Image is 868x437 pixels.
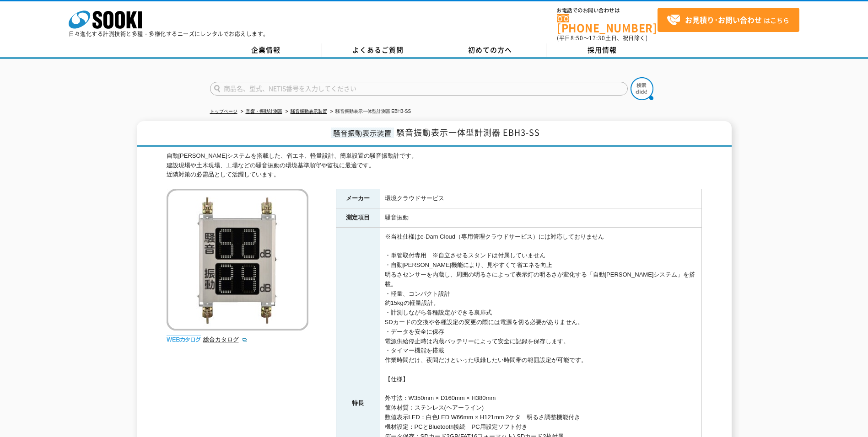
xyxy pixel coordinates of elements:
[557,8,658,13] span: お電話でのお問い合わせは
[210,43,322,57] a: 企業情報
[658,8,799,32] a: お見積り･お問い合わせはこちら
[380,208,701,228] td: 騒音振動
[589,34,605,42] span: 17:30
[667,13,789,27] span: はこちら
[167,335,201,344] img: webカタログ
[468,45,512,55] span: 初めての方へ
[210,82,628,96] input: 商品名、型式、NETIS番号を入力してください
[331,128,394,138] span: 騒音振動表示装置
[557,34,647,42] span: (平日 ～ 土日、祝日除く)
[336,208,380,228] th: 測定項目
[434,43,546,57] a: 初めての方へ
[246,109,282,114] a: 音響・振動計測器
[322,43,434,57] a: よくあるご質問
[546,43,658,57] a: 採用情報
[336,189,380,208] th: メーカー
[291,109,327,114] a: 騒音振動表示装置
[203,336,248,343] a: 総合カタログ
[380,189,701,208] td: 環境クラウドサービス
[685,14,762,25] strong: お見積り･お問い合わせ
[69,31,269,37] p: 日々進化する計測技術と多種・多様化するニーズにレンタルでお応えします。
[571,34,583,42] span: 8:50
[210,109,237,114] a: トップページ
[167,189,308,330] img: 騒音振動表示一体型計測器 EBH3-SS
[329,107,411,117] li: 騒音振動表示一体型計測器 EBH3-SS
[631,77,653,100] img: btn_search.png
[167,151,702,180] div: 自動[PERSON_NAME]システムを搭載した、省エネ、軽量設計、簡単設置の騒音振動計です。 建設現場や土木現場、工場などの騒音振動の環境基準順守や監視に最適です。 近隣対策の必需品として活躍...
[396,126,540,139] span: 騒音振動表示一体型計測器 EBH3-SS
[557,14,658,33] a: [PHONE_NUMBER]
